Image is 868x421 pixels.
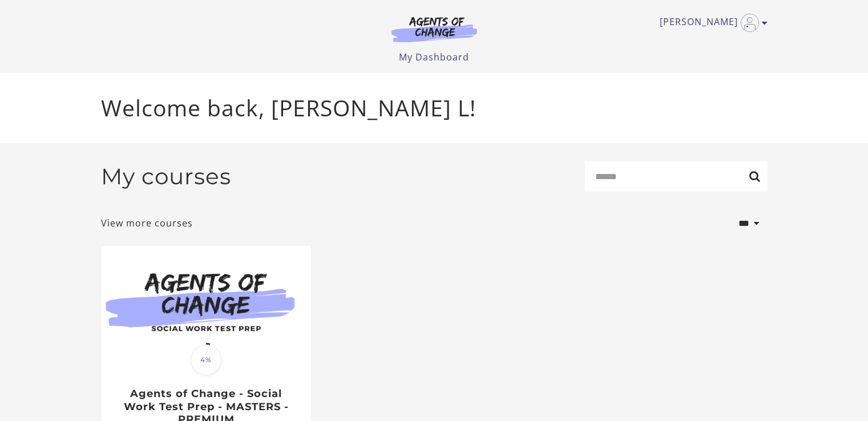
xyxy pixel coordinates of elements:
[101,91,768,125] p: Welcome back, [PERSON_NAME] L!
[399,51,469,63] a: My Dashboard
[660,14,762,32] a: Toggle menu
[101,216,193,230] a: View more courses
[380,16,489,42] img: Agents of Change Logo
[101,163,231,190] h2: My courses
[191,345,221,375] span: 4%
